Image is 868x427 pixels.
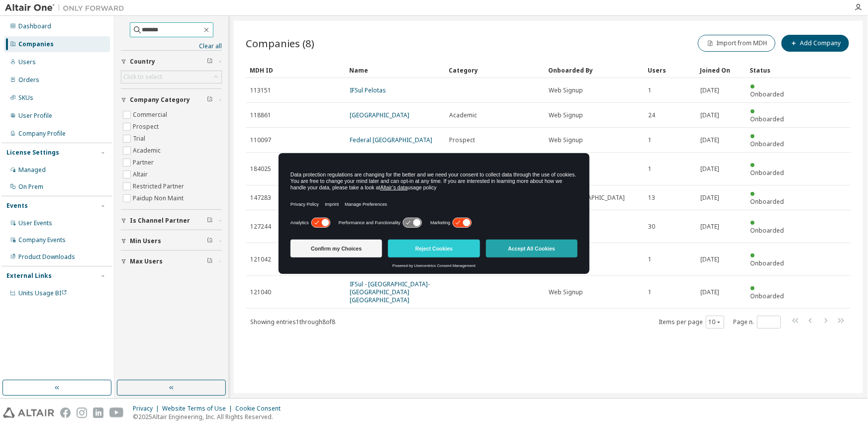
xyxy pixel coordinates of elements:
span: Company Category [130,96,190,104]
span: 110097 [250,136,271,144]
div: User Profile [18,112,52,120]
div: User Events [18,219,52,227]
a: Federal [GEOGRAPHIC_DATA] [350,136,432,144]
button: Is Channel Partner [121,210,222,232]
button: Country [121,51,222,73]
div: Orders [18,76,39,84]
div: Company Events [18,236,66,244]
div: Name [349,62,441,78]
div: Company Profile [18,130,66,138]
span: 184025 [250,165,271,173]
span: Academic [449,111,477,119]
a: Clear all [121,42,222,50]
div: Category [449,62,540,78]
div: Joined On [700,62,742,78]
div: Click to select [123,73,162,81]
span: 1 [648,165,652,173]
span: 13 [648,194,655,202]
div: Dashboard [18,22,51,30]
div: MDH ID [250,62,341,78]
button: Import from MDH [698,35,775,52]
span: 1 [648,256,652,263]
span: Onboarded [751,197,784,206]
a: [GEOGRAPHIC_DATA] [350,111,409,119]
span: Companies (8) [246,36,314,50]
img: youtube.svg [109,408,124,418]
span: Showing entries 1 through 8 of 8 [250,318,335,326]
label: Trial [133,133,147,145]
span: [DATE] [701,194,720,202]
a: IFSul Pelotas [350,86,386,94]
span: [DATE] [701,165,720,173]
label: Restricted Partner [133,180,186,192]
span: [DATE] [701,223,720,231]
span: [DATE] [701,288,720,296]
span: 127244 [250,223,271,231]
span: Page n. [733,316,781,329]
span: [DATE] [701,111,720,119]
div: Onboarded By [548,62,640,78]
span: Clear filter [207,96,213,104]
span: 1 [648,288,652,296]
span: Items per page [659,316,724,329]
button: Company Category [121,89,222,111]
span: Web Signup [549,288,583,296]
button: Min Users [121,230,222,252]
label: Paidup Non Maint [133,192,186,204]
button: Max Users [121,251,222,272]
span: Prospect [449,136,475,144]
div: Status [750,62,792,78]
span: 147283 [250,194,271,202]
img: altair_logo.svg [3,408,54,418]
div: SKUs [18,94,33,102]
div: Managed [18,166,46,174]
img: linkedin.svg [93,408,103,418]
span: 113151 [250,86,271,94]
button: 10 [708,318,722,326]
img: instagram.svg [77,408,87,418]
span: 24 [648,111,655,119]
div: Product Downloads [18,253,75,261]
label: Academic [133,145,163,157]
div: Cookie Consent [235,405,287,413]
div: Click to select [121,71,221,83]
span: Onboarded [751,259,784,267]
span: 121042 [250,256,271,263]
span: Web Signup [549,136,583,144]
a: IFSul - [GEOGRAPHIC_DATA]-[GEOGRAPHIC_DATA] [GEOGRAPHIC_DATA] [350,280,430,304]
div: On Prem [18,183,43,191]
div: External Links [6,272,52,280]
span: 1 [648,136,652,144]
span: Onboarded [751,292,784,300]
label: Partner [133,157,156,169]
div: Users [18,58,36,66]
span: Onboarded [751,140,784,148]
span: Max Users [130,257,163,265]
span: Clear filter [207,217,213,225]
label: Prospect [133,121,161,133]
span: Onboarded [751,169,784,177]
span: 30 [648,223,655,231]
span: Onboarded [751,115,784,123]
span: Clear filter [207,237,213,245]
span: Onboarded [751,226,784,235]
div: Companies [18,40,54,48]
span: 118861 [250,111,271,119]
button: Add Company [781,35,849,52]
img: Altair One [5,3,129,13]
span: 1 [648,86,652,94]
div: Events [6,202,28,210]
p: © 2025 Altair Engineering, Inc. All Rights Reserved. [133,413,287,421]
span: 121040 [250,288,271,296]
span: Min Users [130,237,161,245]
span: Units Usage BI [18,289,67,297]
div: License Settings [6,149,59,157]
img: facebook.svg [60,408,71,418]
span: Onboarded [751,90,784,98]
span: [DATE] [701,86,720,94]
span: [DATE] [701,136,720,144]
span: Web Signup [549,86,583,94]
label: Altair [133,169,150,180]
div: Website Terms of Use [162,405,235,413]
label: Commercial [133,109,169,121]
